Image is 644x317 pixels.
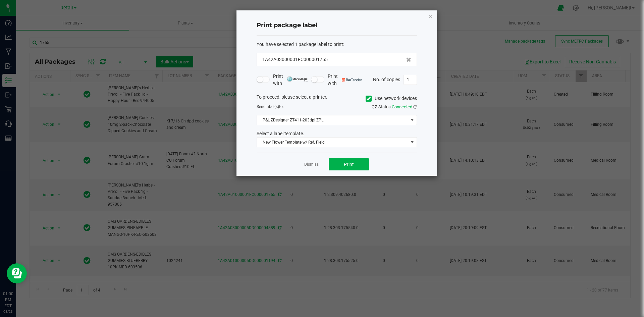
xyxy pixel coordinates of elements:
[366,95,417,102] label: Use network devices
[304,162,319,167] a: Dismiss
[257,138,408,147] span: New Flower Template w/ Ref. Field
[257,104,284,109] span: Send to:
[344,162,354,167] span: Print
[287,76,308,82] img: mark_magic_cybra.png
[257,21,417,30] h4: Print package label
[266,104,279,109] span: label(s)
[257,42,343,47] span: You have selected 1 package label to print
[373,76,400,82] span: No. of copies
[392,104,412,109] span: Connected
[329,158,369,170] button: Print
[273,73,308,87] span: Print with
[328,73,362,87] span: Print with
[7,263,27,283] iframe: Resource center
[252,130,422,137] div: Select a label template.
[342,78,362,82] img: bartender.png
[372,104,417,109] span: QZ Status:
[257,115,408,125] span: P&L ZDesigner ZT411-203dpi ZPL
[262,56,328,63] span: 1A42A03000001FC000001755
[257,41,417,48] div: :
[252,94,422,104] div: To proceed, please select a printer.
